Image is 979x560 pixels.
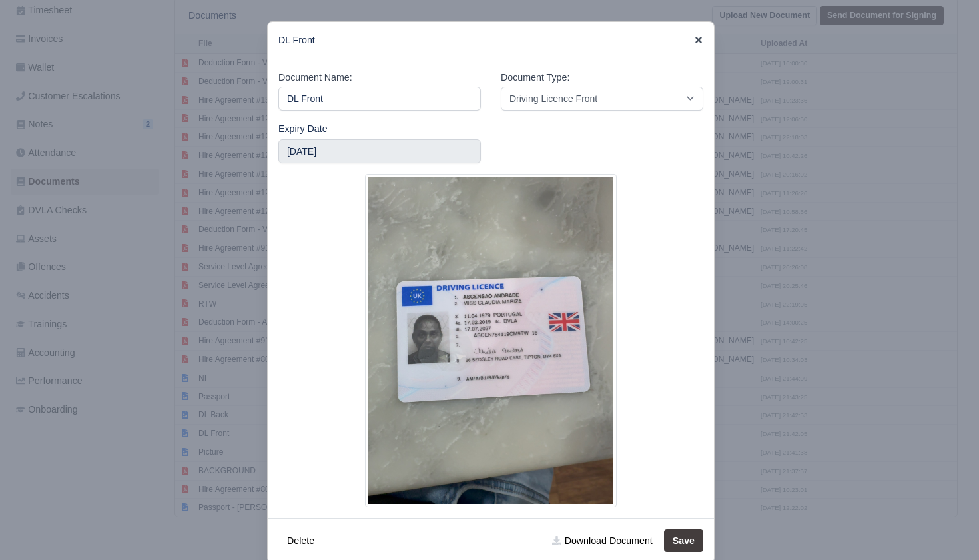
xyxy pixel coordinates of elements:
iframe: Chat Widget [912,496,979,560]
label: Expiry Date [278,121,328,137]
label: Document Type: [501,70,569,85]
label: Document Name: [278,70,352,85]
button: Save [664,529,703,552]
a: Download Document [543,529,661,552]
button: Delete [278,529,323,552]
div: DL Front [268,22,714,59]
